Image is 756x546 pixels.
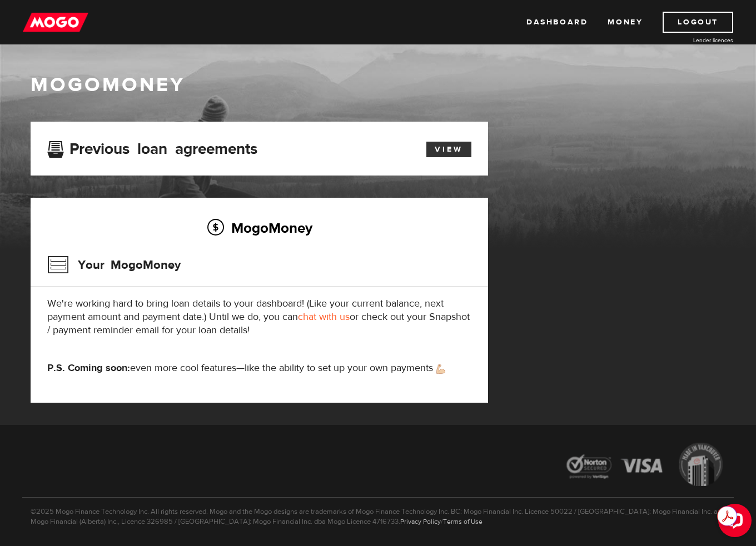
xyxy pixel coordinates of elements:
[426,142,471,157] a: View
[443,517,483,526] a: Terms of Use
[298,310,350,323] a: chat with us
[47,362,471,375] p: even more cool features—like the ability to set up your own payments
[47,216,471,239] h2: MogoMoney
[709,499,756,546] iframe: LiveChat chat widget
[47,140,257,154] h3: Previous loan agreements
[31,73,725,97] h1: MogoMoney
[436,364,445,374] img: strong arm emoji
[23,12,88,33] img: mogo_logo-11ee424be714fa7cbb0f0f49df9e16ec.png
[400,517,441,526] a: Privacy Policy
[22,497,734,527] p: ©2025 Mogo Finance Technology Inc. All rights reserved. Mogo and the Mogo designs are trademarks ...
[526,12,588,33] a: Dashboard
[663,12,733,33] a: Logout
[608,12,643,33] a: Money
[47,251,181,279] h3: Your MogoMoney
[556,434,734,497] img: legal-icons-92a2ffecb4d32d839781d1b4e4802d7b.png
[47,362,130,374] strong: P.S. Coming soon:
[650,36,733,44] a: Lender licences
[47,297,471,337] p: We're working hard to bring loan details to your dashboard! (Like your current balance, next paym...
